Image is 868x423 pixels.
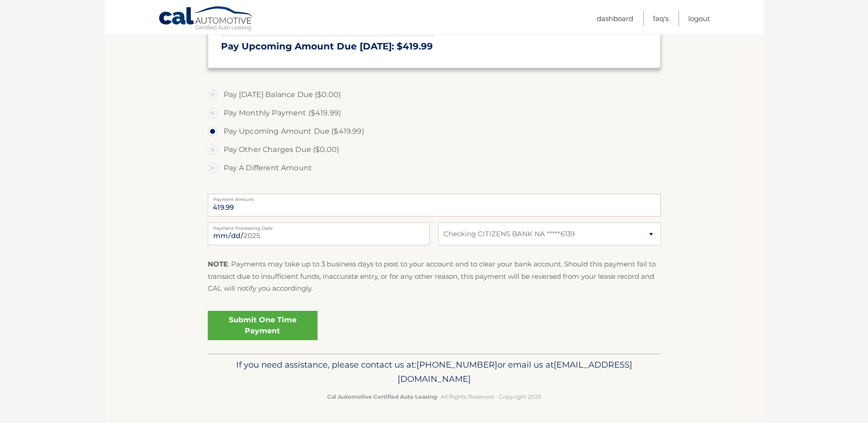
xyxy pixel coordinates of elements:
a: FAQ's [653,11,669,26]
label: Pay A Different Amount [208,159,661,177]
h3: Pay Upcoming Amount Due [DATE]: $419.99 [221,41,647,52]
a: Cal Automotive [158,6,254,33]
input: Payment Amount [208,194,661,217]
a: Dashboard [597,11,633,26]
label: Pay Monthly Payment ($419.99) [208,104,661,122]
a: Logout [688,11,710,26]
strong: Cal Automotive Certified Auto Leasing [327,393,437,400]
input: Payment Date [208,222,430,245]
span: [PHONE_NUMBER] [416,359,497,370]
p: If you need assistance, please contact us at: or email us at [214,358,655,387]
label: Pay [DATE] Balance Due ($0.00) [208,86,661,104]
p: : Payments may take up to 3 business days to post to your account and to clear your bank account.... [208,258,661,294]
label: Pay Upcoming Amount Due ($419.99) [208,122,661,141]
label: Pay Other Charges Due ($0.00) [208,141,661,159]
strong: NOTE [208,260,228,268]
p: - All Rights Reserved - Copyright 2025 [214,392,655,401]
label: Payment Processing Date [208,222,430,230]
a: Submit One Time Payment [208,311,318,340]
label: Payment Amount [208,194,661,201]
